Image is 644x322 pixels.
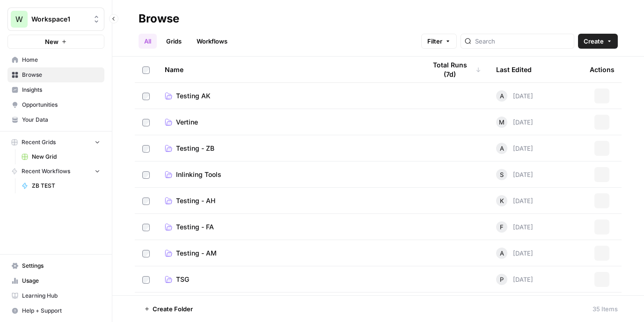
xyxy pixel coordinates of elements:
[7,112,104,127] a: Your Data
[7,97,104,112] a: Opportunities
[191,34,233,49] a: Workflows
[7,67,104,82] a: Browse
[426,57,481,82] div: Total Runs (7d)
[500,91,504,101] span: A
[499,117,505,127] span: M
[7,52,104,67] a: Home
[7,82,104,97] a: Insights
[421,34,457,49] button: Filter
[139,11,179,26] div: Browse
[17,178,104,193] a: ZB TEST
[584,37,604,46] span: Create
[7,303,104,318] button: Help + Support
[578,34,618,49] button: Create
[15,14,23,25] span: W
[496,169,533,180] div: [DATE]
[32,182,100,190] span: ZB TEST
[22,101,100,109] span: Opportunities
[496,90,533,102] div: [DATE]
[496,248,533,259] div: [DATE]
[475,37,570,46] input: Search
[22,277,100,285] span: Usage
[7,258,104,273] a: Settings
[427,37,442,46] span: Filter
[7,35,104,49] button: New
[496,57,532,82] div: Last Edited
[22,138,56,146] span: Recent Grids
[165,144,411,153] a: Testing - ZB
[590,57,615,82] div: Actions
[165,275,411,284] a: TSG
[176,196,215,205] span: Testing - AH
[139,34,157,49] a: All
[165,170,411,179] a: Inlinking Tools
[593,304,618,314] div: 35 Items
[7,288,104,303] a: Learning Hub
[22,262,100,270] span: Settings
[165,222,411,232] a: Testing - FA
[22,116,100,124] span: Your Data
[176,144,214,153] span: Testing - ZB
[22,71,100,79] span: Browse
[496,195,533,206] div: [DATE]
[500,222,504,232] span: F
[496,117,533,128] div: [DATE]
[165,196,411,205] a: Testing - AH
[176,249,217,258] span: Testing - AM
[500,249,504,258] span: A
[176,170,221,179] span: Inlinking Tools
[31,15,88,24] span: Workspace1
[7,7,104,31] button: Workspace: Workspace1
[165,117,411,127] a: Vertine
[7,273,104,288] a: Usage
[32,153,100,161] span: New Grid
[22,56,100,64] span: Home
[176,117,198,127] span: Vertine
[496,274,533,285] div: [DATE]
[22,292,100,300] span: Learning Hub
[176,222,214,232] span: Testing - FA
[500,196,504,205] span: K
[22,86,100,94] span: Insights
[500,170,504,179] span: S
[500,275,504,284] span: P
[45,37,59,46] span: New
[165,91,411,101] a: Testing AK
[176,91,211,101] span: Testing AK
[500,144,504,153] span: A
[496,221,533,233] div: [DATE]
[139,301,198,316] button: Create Folder
[22,167,70,176] span: Recent Workflows
[7,164,104,178] button: Recent Workflows
[7,135,104,149] button: Recent Grids
[165,249,411,258] a: Testing - AM
[176,275,189,284] span: TSG
[161,34,187,49] a: Grids
[165,57,411,82] div: Name
[496,143,533,154] div: [DATE]
[153,304,193,314] span: Create Folder
[17,149,104,164] a: New Grid
[22,307,100,315] span: Help + Support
